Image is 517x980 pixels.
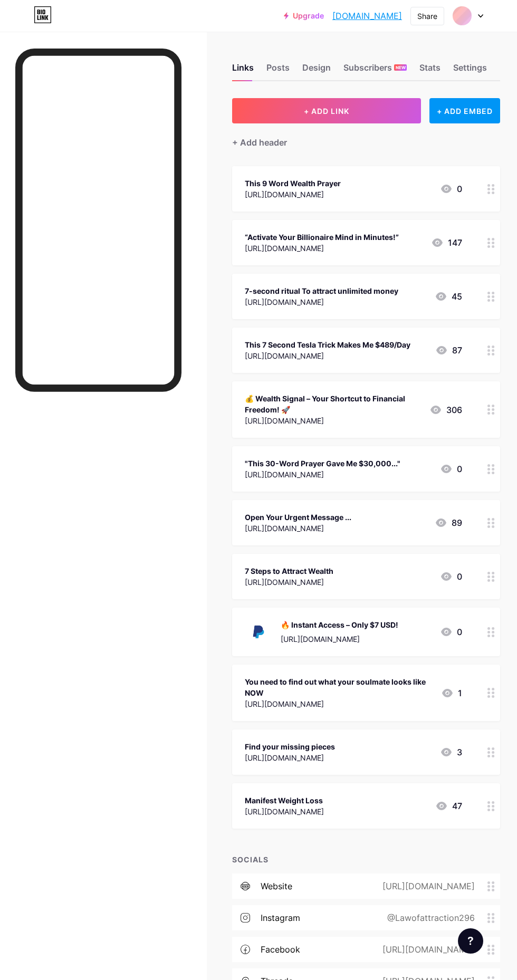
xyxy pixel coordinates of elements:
a: [DOMAIN_NAME] [332,9,402,22]
div: Share [417,11,437,22]
div: You need to find out what your soulmate looks like NOW [245,676,433,698]
div: [URL][DOMAIN_NAME] [245,350,410,361]
div: @Lawofattraction296 [370,911,487,924]
span: + ADD LINK [304,107,349,116]
div: + ADD EMBED [429,98,500,123]
div: 0 [440,463,462,475]
div: 0 [440,626,462,638]
div: Stats [419,61,441,80]
div: [URL][DOMAIN_NAME] [245,189,341,200]
a: Upgrade [284,12,324,20]
div: [URL][DOMAIN_NAME] [281,633,398,645]
div: facebook [261,943,300,956]
div: [URL][DOMAIN_NAME] [366,943,487,956]
button: + ADD LINK [232,98,421,123]
div: Manifest Weight Loss [245,795,324,806]
div: [URL][DOMAIN_NAME] [366,880,487,892]
div: SOCIALS [232,854,500,865]
div: Settings [453,61,487,80]
div: + Add header [232,136,287,149]
div: 7-second ritual To attract unlimited money [245,285,398,296]
div: Subscribers [343,61,407,80]
div: Design [302,61,331,80]
div: 306 [429,403,462,416]
div: This 9 Word Wealth Prayer [245,178,341,189]
div: [URL][DOMAIN_NAME] [245,698,433,709]
div: 1 [441,687,462,699]
div: [URL][DOMAIN_NAME] [245,243,399,254]
div: Open Your Urgent Message ... [245,512,351,523]
div: 💰 Wealth Signal – Your Shortcut to Financial Freedom! 🚀 [245,393,421,415]
div: [URL][DOMAIN_NAME] [245,577,333,588]
span: NEW [396,64,406,71]
div: Links [232,61,254,80]
div: Find your missing pieces [245,741,335,752]
div: 0 [440,570,462,583]
div: 89 [435,516,462,529]
div: "This 30-Word Prayer Gave Me $30,000..." [245,458,400,469]
div: 87 [435,344,462,357]
div: website [261,880,292,892]
div: [URL][DOMAIN_NAME] [245,415,421,426]
div: 3 [440,746,462,758]
div: instagram [261,911,300,924]
div: 🔥 Instant Access – Only $7 USD! [281,619,398,630]
div: Posts [266,61,290,80]
div: 0 [440,182,462,195]
div: [URL][DOMAIN_NAME] [245,752,335,763]
div: [URL][DOMAIN_NAME] [245,806,324,817]
div: This 7 Second Tesla Trick Makes Me $489/Day [245,339,410,350]
div: [URL][DOMAIN_NAME] [245,523,351,534]
img: 🔥 Instant Access – Only $7 USD! [245,618,272,646]
div: 7 Steps to Attract Wealth [245,565,333,577]
div: “Activate Your Billionaire Mind in Minutes!” [245,232,399,243]
div: 47 [435,800,462,812]
div: 147 [431,236,462,249]
div: [URL][DOMAIN_NAME] [245,296,398,308]
div: 45 [435,290,462,303]
div: [URL][DOMAIN_NAME] [245,469,400,480]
